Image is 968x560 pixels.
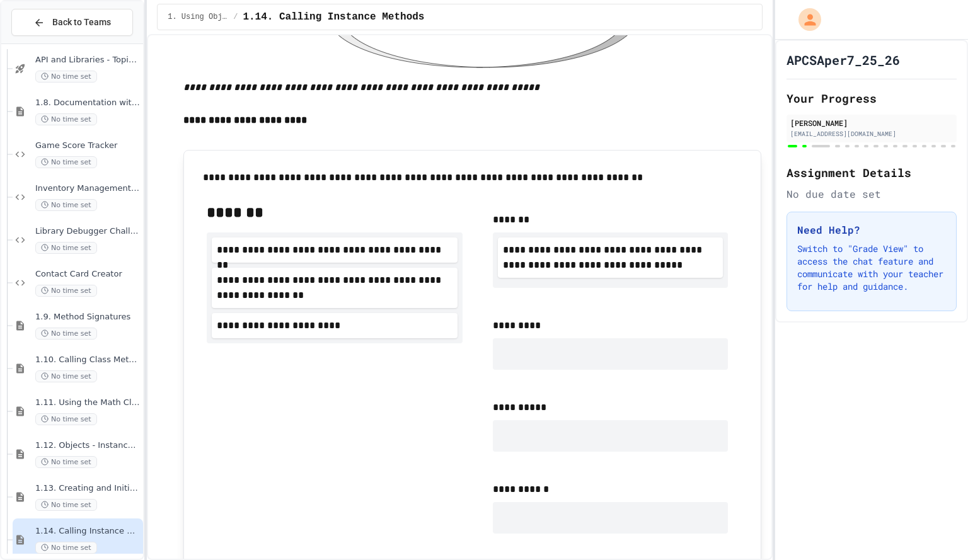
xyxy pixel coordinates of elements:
span: 1.13. Creating and Initializing Objects: Constructors [35,483,141,494]
span: 1. Using Objects and Methods [168,12,228,22]
span: Contact Card Creator [35,269,141,280]
h3: Need Help? [797,222,946,237]
span: 1.14. Calling Instance Methods [35,526,141,537]
div: [EMAIL_ADDRESS][DOMAIN_NAME] [790,129,953,139]
span: No time set [35,285,97,297]
div: No due date set [786,186,957,202]
span: / [233,12,238,22]
span: 1.14. Calling Instance Methods [243,9,424,25]
span: No time set [35,456,97,468]
span: API and Libraries - Topic 1.7 [35,55,141,66]
span: No time set [35,113,97,125]
span: 1.9. Method Signatures [35,312,141,323]
span: No time set [35,413,97,425]
span: Inventory Management System [35,183,141,194]
span: 1.12. Objects - Instances of Classes [35,440,141,451]
h2: Your Progress [786,89,957,107]
div: My Account [785,5,824,34]
span: No time set [35,370,97,382]
div: [PERSON_NAME] [790,117,953,129]
h1: APCSAper7_25_26 [786,51,900,69]
span: 1.10. Calling Class Methods [35,355,141,365]
span: Game Score Tracker [35,140,141,151]
p: Switch to "Grade View" to access the chat feature and communicate with your teacher for help and ... [797,243,946,293]
span: 1.11. Using the Math Class [35,397,141,408]
span: No time set [35,242,97,254]
h2: Assignment Details [786,164,957,181]
span: No time set [35,156,97,168]
span: Library Debugger Challenge [35,226,141,237]
span: No time set [35,328,97,340]
span: Back to Teams [52,16,111,29]
span: No time set [35,542,97,554]
span: 1.8. Documentation with Comments and Preconditions [35,98,141,108]
span: No time set [35,199,97,211]
span: No time set [35,71,97,83]
button: Back to Teams [11,9,133,36]
span: No time set [35,499,97,511]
